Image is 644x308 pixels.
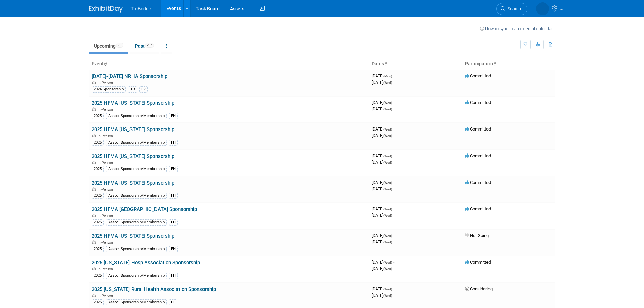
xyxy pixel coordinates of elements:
span: Committed [465,206,491,211]
a: 2025 HFMA [US_STATE] Sponsorship [92,100,174,106]
span: 232 [145,43,154,48]
span: [DATE] [372,73,394,78]
div: 2025 [92,219,104,226]
span: - [393,286,394,291]
div: FH [169,113,178,119]
span: [DATE] [372,100,394,105]
th: Participation [462,58,555,70]
span: [DATE] [372,206,394,211]
span: [DATE] [372,126,394,132]
span: [DATE] [372,160,392,165]
span: 73 [116,43,123,48]
img: In-Person Event [92,294,96,297]
span: (Wed) [383,240,392,244]
span: (Wed) [383,134,392,138]
img: Jamie Hodge [536,2,549,15]
span: In-Person [98,161,115,165]
a: [DATE]-[DATE] NRHA Sponsorship [92,73,167,79]
div: FH [169,193,178,199]
img: In-Person Event [92,214,96,217]
span: - [393,153,394,158]
span: - [393,233,394,238]
a: 2025 [US_STATE] Rural Health Association Sponsorship [92,286,216,292]
a: Search [496,3,527,15]
div: 2025 [92,193,104,199]
div: 2024 Sponsorship [92,86,126,92]
span: In-Person [98,134,115,138]
span: [DATE] [372,239,392,244]
span: In-Person [98,187,115,192]
div: 2025 [92,246,104,252]
span: [DATE] [372,286,394,291]
span: In-Person [98,267,115,271]
img: ExhibitDay [89,6,123,13]
span: (Wed) [383,81,392,85]
span: In-Person [98,214,115,218]
span: (Wed) [383,107,392,111]
div: Assoc. Sponsorship/Membership [106,246,167,252]
span: TruBridge [131,6,151,11]
span: (Wed) [383,154,392,158]
img: In-Person Event [92,81,96,84]
img: In-Person Event [92,134,96,137]
span: (Mon) [383,74,392,78]
span: [DATE] [372,153,394,158]
span: - [393,180,394,185]
div: TB [128,86,137,92]
span: [DATE] [372,80,392,85]
a: 2025 HFMA [US_STATE] Sponsorship [92,233,174,239]
span: [DATE] [372,260,394,265]
span: - [393,73,394,78]
span: (Wed) [383,207,392,211]
div: FH [169,246,178,252]
a: Sort by Event Name [104,61,107,66]
a: Past232 [130,40,159,52]
span: [DATE] [372,133,392,138]
a: 2025 [US_STATE] Hosp Association Sponsorship [92,260,200,266]
span: - [393,100,394,105]
span: (Wed) [383,187,392,191]
span: Committed [465,73,491,78]
span: Committed [465,126,491,132]
span: In-Person [98,81,115,85]
a: 2025 HFMA [US_STATE] Sponsorship [92,180,174,186]
a: Upcoming73 [89,40,128,52]
img: In-Person Event [92,187,96,191]
span: Not Going [465,233,489,238]
div: FH [169,140,178,146]
span: Committed [465,153,491,158]
span: [DATE] [372,186,392,191]
span: [DATE] [372,293,392,298]
a: 2025 HFMA [GEOGRAPHIC_DATA] Sponsorship [92,206,197,212]
a: How to sync to an external calendar... [480,26,555,31]
span: (Wed) [383,127,392,131]
img: In-Person Event [92,267,96,270]
div: 2025 [92,166,104,172]
th: Dates [369,58,462,70]
span: In-Person [98,107,115,112]
div: Assoc. Sponsorship/Membership [106,166,167,172]
span: (Wed) [383,261,392,264]
span: - [393,206,394,211]
div: Assoc. Sponsorship/Membership [106,273,167,279]
span: (Wed) [383,234,392,238]
span: (Wed) [383,214,392,217]
div: PE [169,299,177,305]
a: Sort by Participation Type [493,61,496,66]
span: (Wed) [383,101,392,105]
div: 2025 [92,113,104,119]
div: Assoc. Sponsorship/Membership [106,140,167,146]
div: Assoc. Sponsorship/Membership [106,193,167,199]
span: [DATE] [372,106,392,111]
span: (Wed) [383,267,392,271]
a: Sort by Start Date [384,61,387,66]
div: EV [139,86,148,92]
th: Event [89,58,369,70]
div: 2025 [92,273,104,279]
div: FH [169,219,178,226]
span: (Wed) [383,181,392,185]
div: 2025 [92,299,104,305]
span: Considering [465,286,493,291]
span: In-Person [98,294,115,298]
div: Assoc. Sponsorship/Membership [106,113,167,119]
